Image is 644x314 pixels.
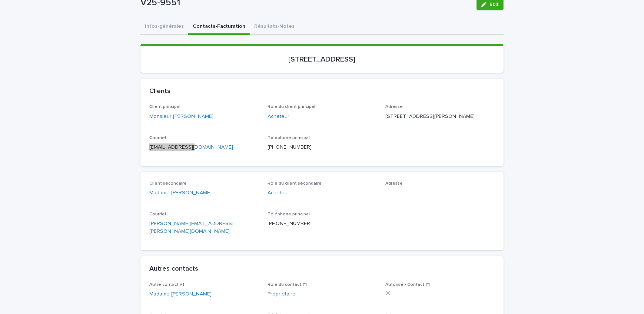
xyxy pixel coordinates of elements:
span: Rôle du contact #1 [268,282,307,287]
a: Madame [PERSON_NAME] [149,189,212,197]
button: Résultats-Notes [250,19,299,35]
span: Adresse [385,105,403,109]
span: Autorisé - Contact #1 [385,282,430,287]
span: Rôle du client principal [268,105,315,109]
p: [STREET_ADDRESS] [149,55,495,64]
span: Autre contact #1 [149,282,184,287]
span: Courriel [149,136,166,140]
p: - [385,189,495,197]
p: [PHONE_NUMBER] [268,220,377,228]
button: Infos-générales [140,19,188,35]
a: Acheteur [268,113,289,120]
span: Edit [489,2,499,7]
a: Acheteur [268,189,289,197]
a: [PERSON_NAME][EMAIL_ADDRESS][PERSON_NAME][DOMAIN_NAME] [149,221,233,234]
a: Madame [PERSON_NAME] [149,290,212,298]
span: Client secondaire [149,181,187,186]
button: Contacts-Facturation [188,19,250,35]
h2: Autres contacts [149,265,198,273]
h2: Clients [149,87,170,96]
a: Monsieur [PERSON_NAME] [149,113,213,120]
span: Téléphone principal [268,212,310,217]
span: Téléphone principal [268,136,310,140]
p: [STREET_ADDRESS][PERSON_NAME] [385,113,495,120]
span: Rôle du client secondaire [268,181,322,186]
a: [EMAIL_ADDRESS][DOMAIN_NAME] [149,145,233,150]
span: Courriel [149,212,166,217]
p: [PHONE_NUMBER] [268,143,377,151]
span: Adresse [385,181,403,186]
span: Client principal [149,105,180,109]
a: Propriétaire [268,290,296,298]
